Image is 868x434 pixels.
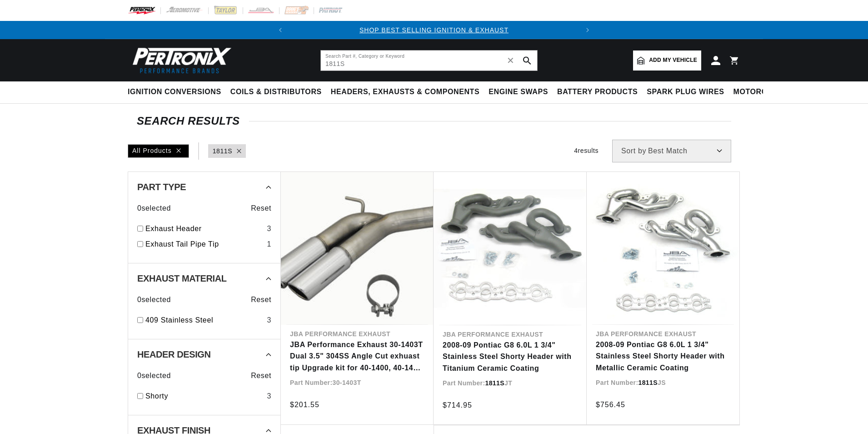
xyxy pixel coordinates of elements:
[289,25,579,35] div: Announcement
[128,87,221,97] span: Ignition Conversions
[612,140,731,162] select: Sort by
[145,390,263,402] a: Shorty
[621,147,646,155] span: Sort by
[145,238,263,250] a: Exhaust Tail Pipe Tip
[230,87,322,97] span: Coils & Distributors
[137,370,171,382] span: 0 selected
[331,87,479,97] span: Headers, Exhausts & Components
[443,339,578,374] a: 2008-09 Pontiac G8 6.0L 1 3/4" Stainless Steel Shorty Header with Titanium Ceramic Coating
[642,81,728,103] summary: Spark Plug Wires
[145,314,263,326] a: 409 Stainless Steel
[145,223,263,235] a: Exhaust Header
[517,50,537,71] button: search button
[326,81,484,103] summary: Headers, Exhausts & Components
[649,56,697,65] span: Add my vehicle
[226,81,326,103] summary: Coils & Distributors
[137,116,731,126] div: SEARCH RESULTS
[579,21,597,39] button: Translation missing: en.sections.announcements.next_announcement
[574,147,599,154] span: 4 results
[733,87,788,97] span: Motorcycle
[251,202,271,214] span: Reset
[484,81,553,103] summary: Engine Swaps
[251,370,271,382] span: Reset
[267,223,271,235] div: 3
[213,146,232,156] a: 1811S
[137,274,227,283] span: Exhaust Material
[137,350,211,359] span: Header Design
[137,202,171,214] span: 0 selected
[128,144,189,158] div: All Products
[359,26,509,34] a: SHOP BEST SELLING IGNITION & EXHAUST
[128,45,232,76] img: Pertronix
[489,87,548,97] span: Engine Swaps
[251,294,271,306] span: Reset
[647,87,724,97] span: Spark Plug Wires
[729,81,792,103] summary: Motorcycle
[289,25,579,35] div: 1 of 2
[105,21,763,39] slideshow-component: Translation missing: en.sections.announcements.announcement_bar
[128,81,226,103] summary: Ignition Conversions
[267,390,271,402] div: 3
[290,339,424,374] a: JBA Performance Exhaust 30-1403T Dual 3.5" 304SS Angle Cut exhuast tip Upgrade kit for 40-1400, 4...
[633,50,701,71] a: Add my vehicle
[271,21,289,39] button: Translation missing: en.sections.announcements.previous_announcement
[137,182,186,192] span: Part Type
[137,294,171,306] span: 0 selected
[596,339,730,374] a: 2008-09 Pontiac G8 6.0L 1 3/4" Stainless Steel Shorty Header with Metallic Ceramic Coating
[553,81,642,103] summary: Battery Products
[557,87,638,97] span: Battery Products
[267,238,271,250] div: 1
[267,314,271,326] div: 3
[321,50,537,71] input: Search Part #, Category or Keyword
